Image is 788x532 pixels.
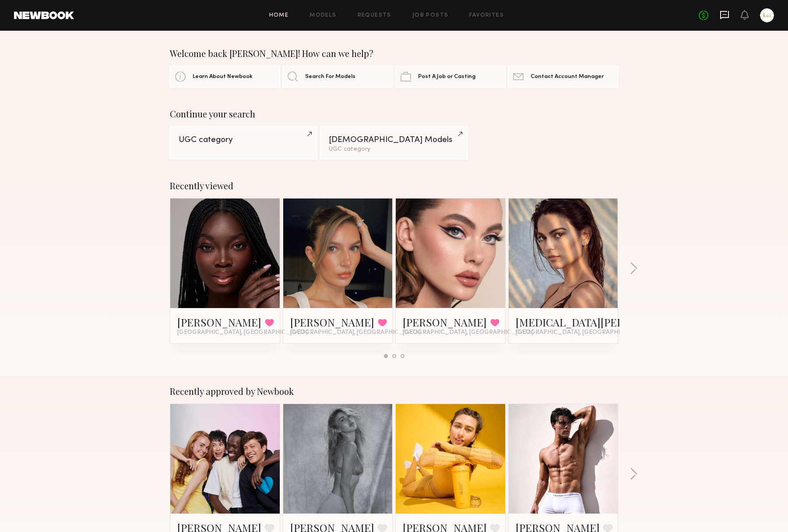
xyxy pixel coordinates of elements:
div: UGC category [329,146,459,153]
span: [GEOGRAPHIC_DATA], [GEOGRAPHIC_DATA] [290,329,421,336]
a: Favorites [469,13,504,18]
a: Learn About Newbook [170,66,280,88]
a: UGC category [170,126,317,160]
span: Search For Models [305,74,355,80]
div: Recently approved by Newbook [170,386,618,397]
a: Job Posts [412,13,449,18]
a: Search For Models [282,66,393,88]
div: Continue your search [170,109,618,119]
a: [PERSON_NAME] [290,315,374,329]
div: Welcome back [PERSON_NAME]! How can we help? [170,48,618,59]
a: [PERSON_NAME] [177,315,261,329]
span: [GEOGRAPHIC_DATA], [GEOGRAPHIC_DATA] [403,329,533,336]
span: Learn About Newbook [193,74,253,80]
div: UGC category [179,136,309,144]
a: [DEMOGRAPHIC_DATA] ModelsUGC category [320,126,468,160]
a: [MEDICAL_DATA][PERSON_NAME] [516,315,685,329]
a: [PERSON_NAME] [403,315,487,329]
a: Contact Account Manager [508,66,618,88]
div: Recently viewed [170,181,618,191]
span: Contact Account Manager [531,74,604,80]
span: [GEOGRAPHIC_DATA], [GEOGRAPHIC_DATA] [516,329,646,336]
a: Home [269,13,289,18]
span: Post A Job or Casting [418,74,475,80]
a: Requests [358,13,391,18]
div: [DEMOGRAPHIC_DATA] Models [329,136,459,144]
span: [GEOGRAPHIC_DATA], [GEOGRAPHIC_DATA] [177,329,308,336]
a: Models [310,13,336,18]
a: Post A Job or Casting [395,66,506,88]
